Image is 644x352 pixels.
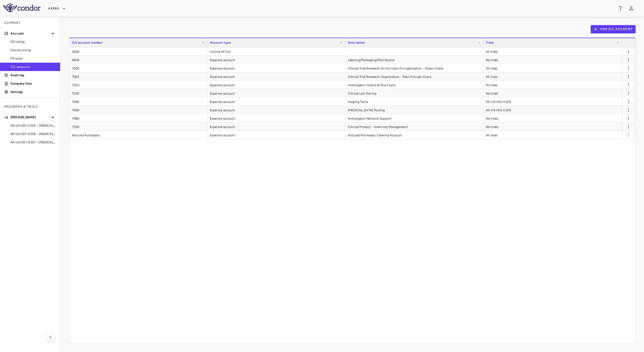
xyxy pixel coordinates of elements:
[483,89,622,97] div: No trials
[10,31,50,36] p: Accruals
[10,39,56,44] span: PO listing
[10,56,56,61] span: FX rates
[3,4,41,12] img: logo-full-BYUhSk78.svg
[207,81,345,89] div: Expense account
[207,64,345,72] div: Expense account
[345,131,483,139] div: Accrued Purchases Clearing Account
[210,41,231,44] span: Account type
[483,106,622,114] div: AK-US-001-0105
[483,114,622,122] div: No trials
[48,4,66,13] button: Akero
[483,131,622,139] div: All trials
[69,131,207,139] div: Accrued Purchases
[10,123,56,128] span: AK-US-001-0105 • [MEDICAL_DATA]
[345,81,483,89] div: Investigator Grants & Site Costs
[345,72,483,80] div: Clinical Trial Research Organization - Pass through Costs
[69,81,207,89] div: 7010
[69,72,207,80] div: 7001
[10,90,56,94] p: Settings
[69,106,207,114] div: 7060
[69,89,207,97] div: 7020
[207,89,345,97] div: Expense account
[345,122,483,131] div: Clinical Product - Inventory Management
[483,122,622,131] div: No trials
[207,72,345,80] div: Expense account
[69,114,207,122] div: 7080
[483,56,622,64] div: No trials
[486,41,494,44] span: Trials
[207,47,345,55] div: Contra AP G/L
[72,41,103,44] span: G/L account number
[207,114,345,122] div: Expense account
[207,131,345,139] div: Expense account
[207,56,345,64] div: Expense account
[69,64,207,72] div: 7000
[345,114,483,122] div: Investigator Network Support
[345,97,483,105] div: Imaging Tests
[483,64,622,72] div: All trials
[69,97,207,105] div: 7040
[10,115,50,120] p: [PERSON_NAME]
[69,122,207,131] div: 7100
[207,97,345,105] div: Expense account
[207,106,345,114] div: Expense account
[10,64,56,69] span: G/L accounts
[483,47,622,55] div: All trials
[483,97,622,105] div: AK-US-001-0105
[348,41,365,44] span: Description
[483,81,622,89] div: All trials
[345,106,483,114] div: [MEDICAL_DATA] Testing
[10,132,56,136] span: AK-US-001-0106 • [MEDICAL_DATA]
[10,81,56,86] p: Company files
[10,48,56,52] span: Invoice listing
[207,122,345,131] div: Expense account
[10,73,56,78] p: Audit log
[345,56,483,64] div: Labeling/Packaging/Distribution
[69,47,207,55] div: 2000
[345,64,483,72] div: Clinical Trial Research Or<h1>test</h1>ganization - Direct Costs
[345,89,483,97] div: Clinical Lab Testing
[10,140,56,145] span: AK-US-001-0107 • [MEDICAL_DATA]
[483,72,622,80] div: All trials
[591,25,636,33] button: Add G/L Account
[69,56,207,64] div: 6450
